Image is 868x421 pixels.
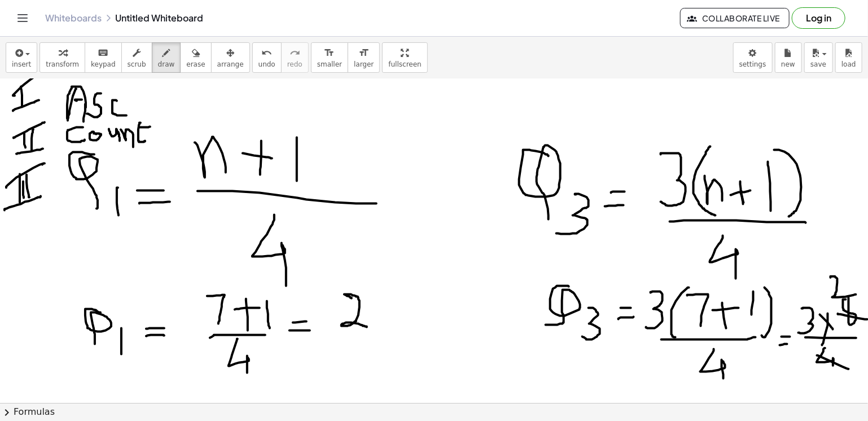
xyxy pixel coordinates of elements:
[317,60,342,68] span: smaller
[128,60,146,68] span: scrub
[45,12,102,24] a: Whiteboards
[290,46,300,60] i: redo
[258,60,275,68] span: undo
[46,60,79,68] span: transform
[311,42,348,73] button: format_sizesmaller
[680,8,790,28] button: Collaborate Live
[152,42,181,73] button: draw
[186,60,205,68] span: erase
[792,7,845,29] button: Log in
[287,60,303,68] span: redo
[211,42,250,73] button: arrange
[835,42,862,73] button: load
[354,60,374,68] span: larger
[261,46,272,60] i: undo
[810,60,826,68] span: save
[252,42,282,73] button: undoundo
[217,60,244,68] span: arrange
[781,60,795,68] span: new
[804,42,833,73] button: save
[348,42,380,73] button: format_sizelarger
[358,46,369,60] i: format_size
[91,60,116,68] span: keypad
[281,42,309,73] button: redoredo
[733,42,773,73] button: settings
[180,42,211,73] button: erase
[382,42,427,73] button: fullscreen
[85,42,122,73] button: keyboardkeypad
[40,42,85,73] button: transform
[841,60,856,68] span: load
[6,42,37,73] button: insert
[739,60,766,68] span: settings
[12,60,31,68] span: insert
[158,60,175,68] span: draw
[98,46,108,60] i: keyboard
[324,46,335,60] i: format_size
[14,9,32,27] button: Toggle navigation
[121,42,152,73] button: scrub
[690,13,780,23] span: Collaborate Live
[775,42,802,73] button: new
[388,60,421,68] span: fullscreen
